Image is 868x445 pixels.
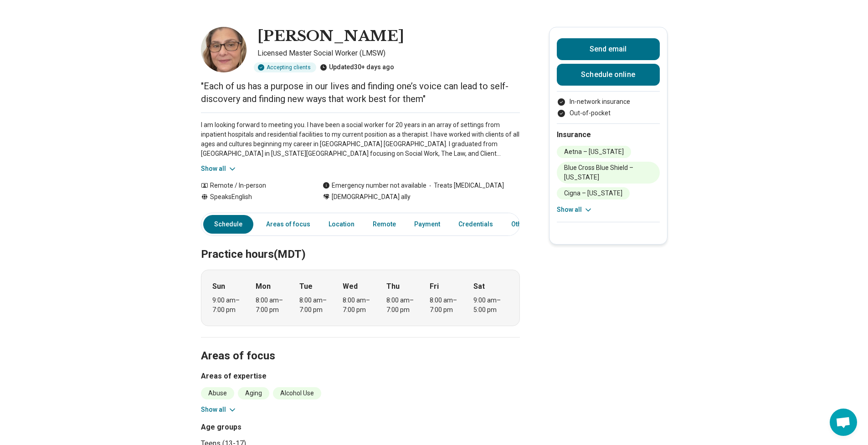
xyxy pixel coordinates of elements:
h3: Areas of expertise [201,371,520,382]
div: 8:00 am – 7:00 pm [386,296,421,315]
strong: Tue [299,281,313,292]
li: Blue Cross Blue Shield – [US_STATE] [557,162,660,184]
button: Show all [201,164,237,174]
h1: [PERSON_NAME] [257,27,404,46]
div: Open chat [830,409,857,436]
div: Accepting clients [254,62,316,72]
strong: Wed [343,281,358,292]
span: [DEMOGRAPHIC_DATA] ally [332,192,411,202]
div: 8:00 am – 7:00 pm [256,296,291,315]
button: Show all [201,405,237,414]
p: "Each of us has a purpose in our lives and finding one’s voice can lead to self-discovery and fin... [201,80,520,105]
h3: Age groups [201,422,357,433]
a: Credentials [453,215,498,234]
div: Updated 30+ days ago [320,62,394,72]
strong: Thu [386,281,400,292]
a: Schedule online [557,64,660,86]
div: 9:00 am – 7:00 pm [212,296,247,315]
strong: Sun [212,281,225,292]
span: Treats [MEDICAL_DATA] [426,181,504,190]
div: 8:00 am – 7:00 pm [343,296,378,315]
li: Aetna – [US_STATE] [557,146,631,158]
button: Send email [557,38,660,60]
img: Dienna Garcia, Licensed Master Social Worker (LMSW) [201,27,247,72]
a: Other [506,215,539,234]
li: Aging [238,387,269,399]
div: 9:00 am – 5:00 pm [473,296,508,315]
div: 8:00 am – 7:00 pm [430,296,465,315]
a: Schedule [203,215,253,234]
a: Payment [409,215,446,234]
ul: Payment options [557,97,660,118]
li: Abuse [201,387,234,399]
a: Location [323,215,360,234]
a: Remote [367,215,401,234]
li: Cigna – [US_STATE] [557,187,630,199]
h2: Insurance [557,129,660,140]
button: Show all [557,205,593,215]
div: Emergency number not available [323,181,426,190]
li: In-network insurance [557,97,660,107]
p: I am looking forward to meeting you. I have been a social worker for 20 years in an array of sett... [201,120,520,159]
strong: Sat [473,281,485,292]
a: Areas of focus [261,215,316,234]
div: 8:00 am – 7:00 pm [299,296,334,315]
li: Out-of-pocket [557,108,660,118]
strong: Fri [430,281,439,292]
div: Speaks English [201,192,304,202]
li: Alcohol Use [273,387,321,399]
strong: Mon [256,281,271,292]
p: Licensed Master Social Worker (LMSW) [257,48,520,59]
div: When does the program meet? [201,270,520,326]
div: Remote / In-person [201,181,304,190]
h2: Areas of focus [201,327,520,364]
h2: Practice hours (MDT) [201,225,520,262]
